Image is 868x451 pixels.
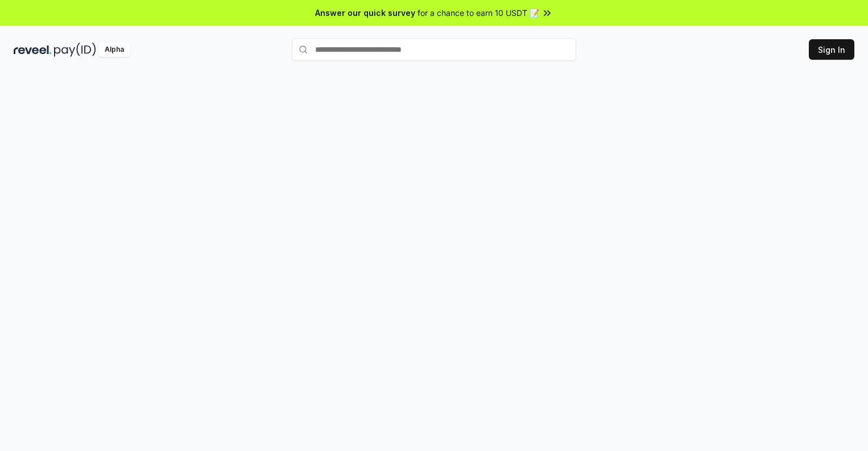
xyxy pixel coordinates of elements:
[809,39,854,60] button: Sign In
[54,43,96,57] img: pay_id
[98,43,130,57] div: Alpha
[418,7,539,19] span: for a chance to earn 10 USDT 📝
[315,7,415,19] span: Answer our quick survey
[14,43,52,57] img: reveel_dark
